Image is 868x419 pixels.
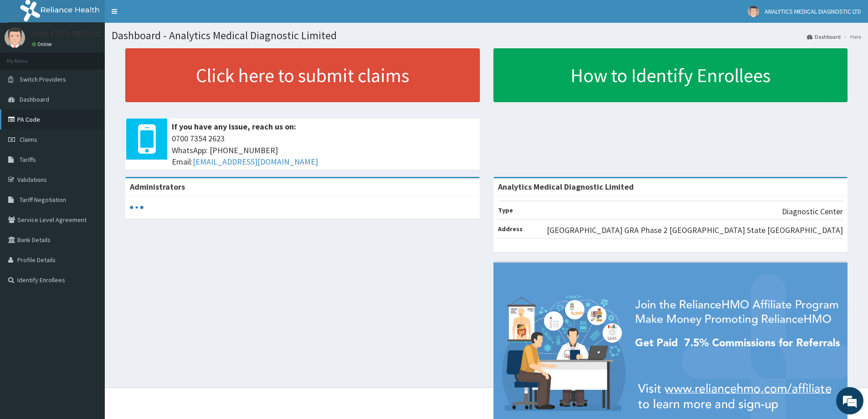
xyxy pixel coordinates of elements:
[32,41,54,47] a: Online
[498,225,523,233] b: Address
[807,33,841,41] a: Dashboard
[498,181,634,192] strong: Analytics Medical Diagnostic Limited
[20,196,66,204] span: Tariff Negotiation
[782,206,843,217] p: Diagnostic Center
[130,201,144,214] svg: audio-loading
[172,121,296,132] b: If you have any issue, reach us on:
[172,133,475,168] span: 0700 7354 2623 WhatsApp: [PHONE_NUMBER] Email:
[130,181,185,192] b: Administrators
[5,27,25,48] img: User Image
[748,6,759,17] img: User Image
[20,75,66,83] span: Switch Providers
[20,95,49,103] span: Dashboard
[20,155,36,164] span: Tariffs
[112,30,861,41] h1: Dashboard - Analytics Medical Diagnostic Limited
[493,48,848,102] a: How to Identify Enrollees
[765,7,861,16] span: ANALYTICS MEDICAL DIAGNOSTIC LTD
[842,33,861,41] li: Here
[125,48,480,102] a: Click here to submit claims
[32,30,164,38] p: ANALYTICS MEDICAL DIAGNOSTIC LTD
[547,224,843,236] p: [GEOGRAPHIC_DATA] GRA Phase 2 [GEOGRAPHIC_DATA] State [GEOGRAPHIC_DATA]
[193,156,318,167] a: [EMAIL_ADDRESS][DOMAIN_NAME]
[498,206,513,214] b: Type
[20,135,37,144] span: Claims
